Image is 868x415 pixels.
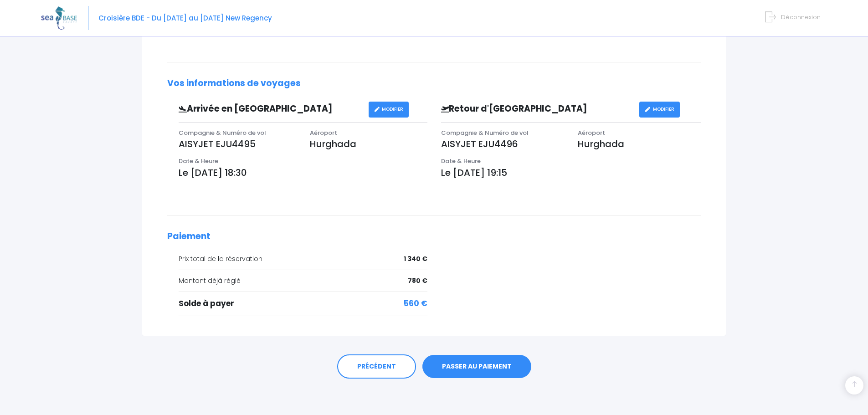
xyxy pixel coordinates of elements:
[441,157,481,165] span: Date & Heure
[369,102,409,118] a: MODIFIER
[179,276,427,286] div: Montant déjà réglé
[441,137,564,151] p: AISYJET EJU4496
[310,137,427,151] p: Hurghada
[167,78,701,89] h2: Vos informations de voyages
[578,128,605,137] span: Aéroport
[434,104,639,114] h3: Retour d'[GEOGRAPHIC_DATA]
[337,354,416,379] a: PRÉCÉDENT
[172,104,369,114] h3: Arrivée en [GEOGRAPHIC_DATA]
[639,102,680,118] a: MODIFIER
[578,137,701,151] p: Hurghada
[179,298,427,310] div: Solde à payer
[404,254,427,264] span: 1 340 €
[179,254,427,264] div: Prix total de la réservation
[404,298,427,310] span: 560 €
[179,128,266,137] span: Compagnie & Numéro de vol
[441,166,701,179] p: Le [DATE] 19:15
[179,166,427,179] p: Le [DATE] 18:30
[441,128,529,137] span: Compagnie & Numéro de vol
[167,231,701,242] h2: Paiement
[179,137,296,151] p: AISYJET EJU4495
[422,355,531,379] a: PASSER AU PAIEMENT
[179,157,218,165] span: Date & Heure
[98,13,272,23] span: Croisière BDE - Du [DATE] au [DATE] New Regency
[310,128,337,137] span: Aéroport
[408,276,427,286] span: 780 €
[781,13,821,21] span: Déconnexion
